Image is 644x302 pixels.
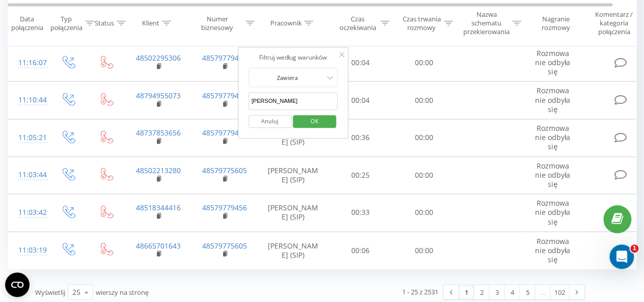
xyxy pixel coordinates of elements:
[8,15,46,32] div: Data połączenia
[18,165,39,185] div: 11:03:44
[142,19,159,28] div: Klient
[505,285,520,299] a: 4
[202,53,247,63] a: 48579779456
[202,128,247,138] a: 48579779456
[535,285,550,299] div: …
[258,231,329,269] td: [PERSON_NAME] (SIP)
[329,194,393,232] td: 00:33
[202,166,247,175] a: 48579775605
[50,15,82,32] div: Typ połączenia
[136,240,181,250] a: 48665701643
[535,236,570,264] span: Rozmowa nie odbyła się
[191,15,243,32] div: Numer biznesowy
[202,240,247,250] a: 48579775605
[459,285,474,299] a: 1
[393,194,456,232] td: 00:00
[300,113,329,129] span: OK
[535,123,570,151] span: Rozmowa nie odbyła się
[609,244,634,269] iframe: Intercom live chat
[329,156,393,194] td: 00:25
[535,48,570,76] span: Rozmowa nie odbyła się
[136,91,181,100] a: 48794955073
[338,15,378,32] div: Czas oczekiwania
[293,115,337,128] button: OK
[329,119,393,156] td: 00:36
[18,240,39,260] div: 11:03:19
[136,203,181,212] a: 48518344416
[393,81,456,119] td: 00:00
[248,115,292,128] button: Anuluj
[95,19,114,28] div: Status
[35,287,65,296] span: Wyświetlij
[270,19,301,28] div: Pracownik
[18,90,39,110] div: 11:10:44
[72,287,80,297] div: 25
[630,244,638,253] span: 1
[489,285,505,299] a: 3
[248,52,338,63] div: Filtruj według warunków
[531,15,580,32] div: Nagranie rozmowy
[202,203,247,212] a: 48579779456
[584,11,644,37] div: Komentarz / kategoria połączenia
[393,231,456,269] td: 00:00
[463,11,510,37] div: Nazwa schematu przekierowania
[136,128,181,138] a: 48737853656
[18,203,39,223] div: 11:03:42
[329,44,393,81] td: 00:04
[329,231,393,269] td: 00:06
[5,272,30,297] button: Open CMP widget
[202,91,247,100] a: 48579779456
[474,285,489,299] a: 2
[535,86,570,114] span: Rozmowa nie odbyła się
[96,287,149,296] span: wierszy na stronę
[393,156,456,194] td: 00:00
[520,285,535,299] a: 5
[258,156,329,194] td: [PERSON_NAME] (SIP)
[393,44,456,81] td: 00:00
[550,285,569,299] a: 102
[402,286,438,296] div: 1 - 25 z 2531
[136,166,181,175] a: 48502213280
[258,194,329,232] td: [PERSON_NAME] (SIP)
[136,53,181,63] a: 48502295306
[248,92,338,110] input: Wprowadź wartość
[401,15,441,32] div: Czas trwania rozmowy
[393,119,456,156] td: 00:00
[535,198,570,226] span: Rozmowa nie odbyła się
[18,53,39,73] div: 11:16:07
[18,128,39,148] div: 11:05:21
[329,81,393,119] td: 00:04
[535,161,570,189] span: Rozmowa nie odbyła się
